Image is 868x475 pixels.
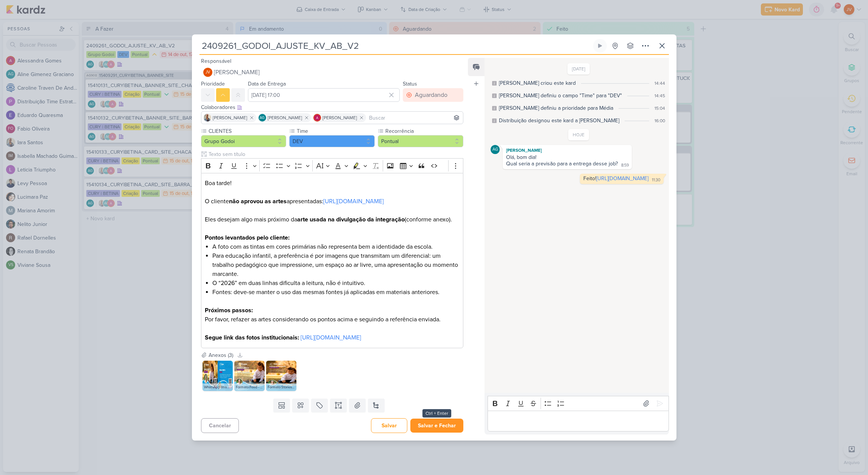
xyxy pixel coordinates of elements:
[492,148,498,152] p: AG
[296,127,375,135] label: Time
[422,409,451,417] div: Ctrl + Enter
[499,117,619,125] div: Distribuição designou este kard a Joney
[488,396,669,411] div: Editor toolbar
[212,251,459,279] li: Para educação infantil, a preferência é por imagens que transmitam um diferencial: um trabalho pe...
[385,127,463,135] label: Recorrência
[403,81,417,87] label: Status
[289,135,375,147] button: DEV
[203,361,233,391] img: j8upJWZZYniFYm6mvsQSDqIhfxR3734iNWSLaI92.jpg
[204,114,211,121] img: Iara Santos
[415,90,447,100] div: Aguardando
[199,39,592,53] input: Kard Sem Título
[201,173,464,348] div: Editor editing area: main
[205,179,459,206] p: Boa tarde! O cliente apresentadas:
[655,117,665,124] div: 16:00
[259,114,266,121] div: Aline Gimenez Graciano
[492,93,497,98] div: Este log é visível à todos no kard
[301,334,361,341] a: [URL][DOMAIN_NAME]
[491,145,500,154] div: Aline Gimenez Graciano
[492,106,497,111] div: Este log é visível à todos no kard
[201,158,464,173] div: Editor toolbar
[208,127,287,135] label: CLIENTES
[212,242,459,251] li: A foto com as tintas em cores primárias não representa bem a identidade da escola.
[234,361,265,391] img: 7yvdvEaSoRG9Ro6sfCkZEJzmBPAXM1ysD2Siprj0.png
[205,306,459,324] p: Por favor, refazer as artes considerando os pontos acima e seguindo a referência enviada.
[201,135,287,147] button: Grupo Godoi
[234,383,265,391] div: Formato Feed - 1080x1080_v3 (5).png
[621,162,629,168] div: 8:59
[201,81,225,87] label: Prioridade
[209,351,233,359] div: Anexos (3)
[212,288,459,306] li: Fontes: deve-se manter o uso das mesmas fontes já aplicadas em materiais anteriores.
[597,43,603,49] div: Ligar relógio
[229,198,287,205] strong: não aprovou as artes
[378,135,463,147] button: Pontual
[403,88,463,102] button: Aguardando
[203,68,212,77] div: Joney Viana
[201,58,231,64] label: Responsável
[248,88,400,102] input: Select a date
[205,334,299,341] strong: Segue link das fotos institucionais:
[655,80,665,87] div: 14:44
[499,79,576,87] div: Aline criou este kard
[266,361,296,391] img: Re0ZW41tyTKXsgARORaCZo7rPfGHEJZy8xYlkZiY.png
[655,92,665,99] div: 14:45
[506,160,618,167] div: Qual seria a previsão para a entrega desse job?
[596,175,648,182] a: [URL][DOMAIN_NAME]
[313,114,321,121] img: Alessandra Gomes
[201,65,464,79] button: JV [PERSON_NAME]
[492,118,497,123] div: Este log é visível à todos no kard
[488,411,669,431] div: Editor editing area: main
[268,114,302,121] span: [PERSON_NAME]
[213,114,247,121] span: [PERSON_NAME]
[201,418,239,433] button: Cancelar
[499,92,622,100] div: Aline definiu o campo "Time" para "DEV"
[655,105,665,112] div: 15:04
[323,198,384,205] a: [URL][DOMAIN_NAME]
[248,81,286,87] label: Data de Entrega
[207,150,464,158] input: Texto sem título
[212,279,459,288] li: O “2026” em duas linhas dificulta a leitura, não é intuitivo.
[583,175,648,182] div: Feito!
[201,103,464,111] div: Colaboradores
[492,81,497,86] div: Este log é visível à todos no kard
[504,146,630,154] div: [PERSON_NAME]
[368,113,462,122] input: Buscar
[205,215,459,224] p: Eles desejam algo mais próximo da (conforme anexo).
[410,419,463,433] button: Salvar e Fechar
[652,177,661,183] div: 11:30
[266,383,296,391] div: Formato Stories - 1080x1920_v2 (2).png
[371,418,407,433] button: Salvar
[323,114,357,121] span: [PERSON_NAME]
[499,104,613,112] div: Aline definiu a prioridade para Média
[506,154,628,160] div: Olá, bom dia!
[297,216,405,223] strong: arte usada na divulgação da integração
[203,383,233,391] div: WhatsApp Image [DATE] 15.09.01.jpeg
[214,68,260,77] span: [PERSON_NAME]
[205,307,253,314] strong: Próximos passos:
[260,116,265,120] p: AG
[206,70,210,75] p: JV
[205,234,290,241] strong: Pontos levantados pelo cliente:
